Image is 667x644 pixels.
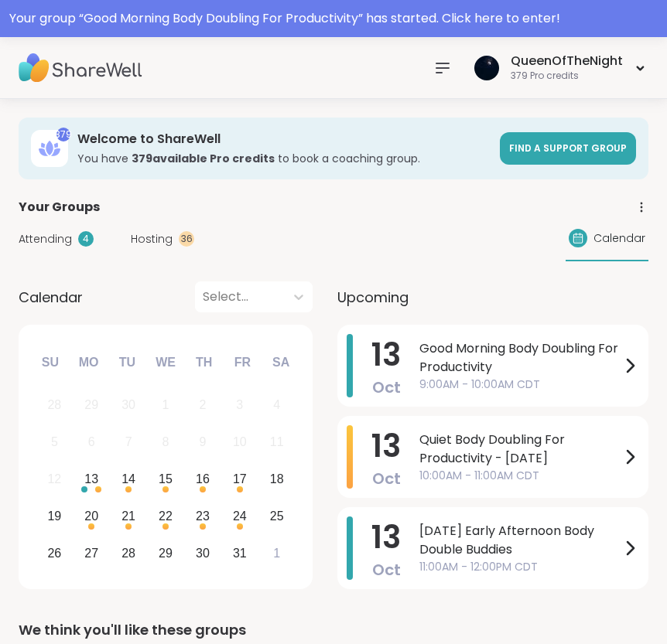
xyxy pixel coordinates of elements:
div: Choose Friday, October 31st, 2025 [223,537,256,570]
span: Oct [372,559,401,581]
div: 25 [270,506,284,526]
div: Not available Sunday, September 28th, 2025 [38,389,71,422]
div: 6 [88,431,95,452]
div: Choose Wednesday, October 15th, 2025 [149,463,183,496]
div: 9 [199,431,206,452]
div: 4 [78,231,94,247]
div: 3 [236,394,243,415]
div: 7 [125,431,132,452]
span: 11:00AM - 12:00PM CDT [419,559,621,575]
div: Not available Thursday, October 9th, 2025 [186,426,220,459]
div: month 2025-10 [36,387,295,571]
div: 5 [51,431,58,452]
img: ShareWell Nav Logo [19,41,142,95]
div: 379 [56,128,70,141]
div: We think you'll like these groups [19,619,648,641]
div: Th [187,346,221,380]
div: 23 [196,506,210,526]
div: Choose Tuesday, October 21st, 2025 [112,499,145,533]
div: 36 [179,231,194,247]
div: Choose Saturday, October 18th, 2025 [260,463,293,496]
span: 10:00AM - 11:00AM CDT [419,468,621,484]
div: 22 [159,506,173,526]
div: 24 [233,506,247,526]
a: Find a support group [500,132,636,165]
div: QueenOfTheNight [511,53,623,70]
div: Not available Monday, September 29th, 2025 [75,389,108,422]
div: 21 [121,506,135,526]
img: QueenOfTheNight [474,56,499,80]
div: Choose Sunday, October 26th, 2025 [38,537,71,570]
span: 13 [371,333,401,377]
span: Your Groups [19,198,100,216]
div: Choose Thursday, October 16th, 2025 [186,463,220,496]
div: Choose Monday, October 20th, 2025 [75,499,108,533]
div: 19 [47,506,61,526]
div: 17 [233,469,247,489]
div: Choose Monday, October 13th, 2025 [75,463,108,496]
div: Choose Thursday, October 23rd, 2025 [186,499,220,533]
div: Choose Saturday, October 25th, 2025 [260,499,293,533]
div: Choose Wednesday, October 22nd, 2025 [149,499,183,533]
h3: Welcome to ShareWell [77,131,491,148]
div: 2 [199,394,206,415]
div: Not available Saturday, October 4th, 2025 [260,389,293,422]
div: Mo [71,346,105,380]
div: 28 [47,394,61,415]
div: 1 [162,394,169,415]
span: Calendar [19,287,83,308]
div: 29 [84,394,98,415]
div: 1 [273,543,280,564]
div: Tu [110,346,144,380]
span: [DATE] Early Afternoon Body Double Buddies [419,522,621,559]
div: Choose Monday, October 27th, 2025 [75,537,108,570]
div: Sa [264,346,298,380]
div: Su [33,346,67,380]
div: Not available Sunday, October 5th, 2025 [38,426,71,459]
div: Not available Friday, October 3rd, 2025 [223,389,256,422]
div: 13 [84,469,98,489]
div: Not available Tuesday, September 30th, 2025 [112,389,145,422]
div: Not available Wednesday, October 8th, 2025 [149,426,183,459]
div: Choose Thursday, October 30th, 2025 [186,537,220,570]
span: Good Morning Body Doubling For Productivity [419,339,621,377]
div: 30 [196,543,210,564]
div: 26 [47,543,61,564]
span: Oct [372,468,401,489]
div: Choose Friday, October 24th, 2025 [223,499,256,533]
div: Not available Wednesday, October 1st, 2025 [149,389,183,422]
span: Oct [372,377,401,398]
div: 12 [47,469,61,489]
div: Choose Wednesday, October 29th, 2025 [149,537,183,570]
div: 28 [121,543,135,564]
span: 9:00AM - 10:00AM CDT [419,377,621,393]
h3: You have to book a coaching group. [77,151,491,166]
div: 31 [233,543,247,564]
div: Not available Thursday, October 2nd, 2025 [186,389,220,422]
b: 379 available Pro credit s [132,151,275,166]
span: Calendar [593,230,645,247]
div: Not available Friday, October 10th, 2025 [223,426,256,459]
div: 16 [196,469,210,489]
div: 27 [84,543,98,564]
div: 8 [162,431,169,452]
span: 13 [371,516,401,559]
span: Find a support group [509,141,627,155]
div: Choose Friday, October 17th, 2025 [223,463,256,496]
div: 18 [270,469,284,489]
div: Not available Sunday, October 12th, 2025 [38,463,71,496]
div: 11 [270,431,284,452]
div: Not available Saturday, October 11th, 2025 [260,426,293,459]
span: 13 [371,424,401,468]
div: Choose Tuesday, October 14th, 2025 [112,463,145,496]
div: Not available Monday, October 6th, 2025 [75,426,108,459]
div: 379 Pro credits [511,70,623,83]
div: Your group “ Good Morning Body Doubling For Productivity ” has started. Click here to enter! [9,9,658,28]
div: Choose Tuesday, October 28th, 2025 [112,537,145,570]
div: Choose Sunday, October 19th, 2025 [38,499,71,533]
div: 30 [121,394,135,415]
span: Quiet Body Doubling For Productivity - [DATE] [419,431,621,468]
span: Attending [19,231,72,247]
div: Choose Saturday, November 1st, 2025 [260,537,293,570]
div: 10 [233,431,247,452]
